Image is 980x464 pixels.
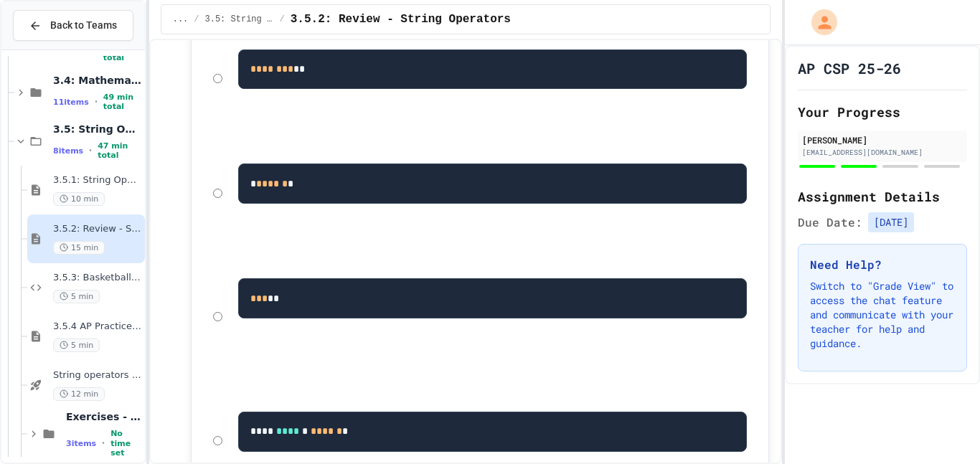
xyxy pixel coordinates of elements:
span: • [95,96,98,108]
span: 3.5: String Operators [53,123,142,136]
span: 11 items [53,98,89,107]
span: Exercises - String Operators [66,410,142,423]
span: Due Date: [798,214,862,231]
span: String operators - Quiz [53,369,142,382]
span: 5 min [53,338,100,352]
span: 3.4: Mathematical Operators [53,74,142,87]
h3: Need Help? [810,256,955,273]
span: No time set [110,429,142,458]
span: 3.5.1: String Operators [53,174,142,186]
span: 3.5: String Operators [205,14,274,25]
span: ... [173,14,189,25]
span: • [89,145,92,156]
div: My Account [796,6,841,39]
button: Back to Teams [13,10,133,41]
span: 8 items [53,146,83,156]
span: 49 min total [103,93,142,111]
span: 5 min [53,290,100,303]
div: [PERSON_NAME] [802,133,963,146]
p: Switch to "Grade View" to access the chat feature and communicate with your teacher for help and ... [810,279,955,351]
span: / [280,14,285,25]
span: 10 min [53,192,105,206]
span: 3.5.2: Review - String Operators [53,223,142,235]
h1: AP CSP 25-26 [798,58,901,78]
span: Back to Teams [50,18,117,33]
div: [EMAIL_ADDRESS][DOMAIN_NAME] [802,147,963,158]
span: 15 min [53,241,105,255]
span: [DATE] [868,212,914,232]
span: 3 items [66,439,96,448]
span: 3.5.3: Basketballs and Footballs [53,272,142,284]
span: • [102,437,105,449]
span: / [194,14,199,25]
h2: Your Progress [798,102,967,122]
span: 3.5.2: Review - String Operators [291,11,511,28]
h2: Assignment Details [798,186,967,207]
span: 47 min total [98,141,142,160]
span: 12 min [53,387,105,401]
span: 3.5.4 AP Practice - String Manipulation [53,321,142,333]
